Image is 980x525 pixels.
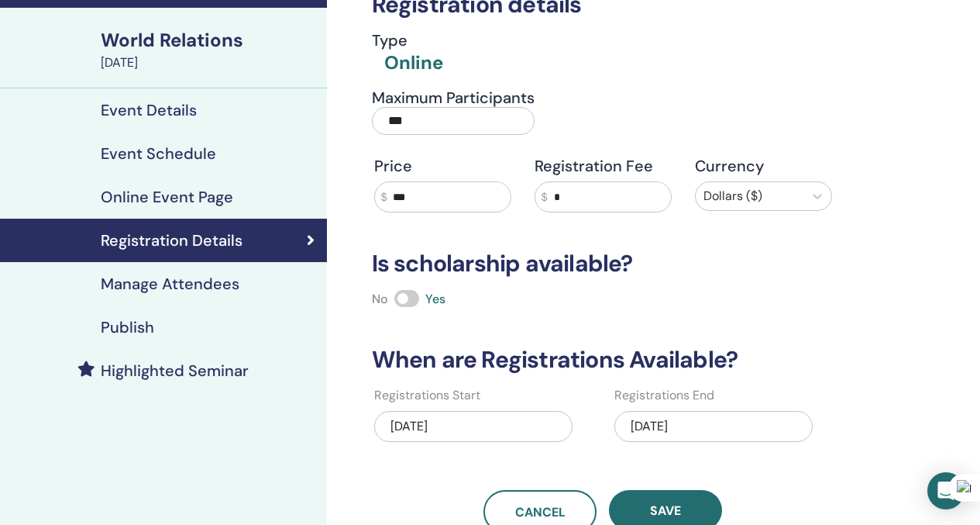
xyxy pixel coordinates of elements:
h4: Currency [695,157,832,175]
h4: Publish [101,318,154,337]
label: Registrations End [614,386,714,405]
h4: Manage Attendees [101,275,239,293]
input: Maximum Participants [372,107,535,135]
label: Registrations Start [374,386,480,405]
span: Cancel [515,504,566,520]
h3: When are Registrations Available? [363,346,844,374]
h4: Event Details [101,101,197,119]
h4: Type [372,31,443,50]
h4: Price [374,157,511,175]
div: Open Intercom Messenger [927,472,965,509]
div: World Relations [101,27,318,54]
h4: Maximum Participants [372,88,535,107]
h4: Registration Fee [535,157,672,175]
h4: Event Schedule [101,144,216,163]
h4: Highlighted Seminar [101,361,249,380]
a: World Relations[DATE] [91,27,327,72]
h4: Online Event Page [101,188,233,206]
h3: Is scholarship available? [363,250,844,278]
span: $ [381,189,387,206]
div: [DATE] [374,411,573,442]
span: Save [650,503,681,519]
div: Online [384,50,443,76]
span: $ [542,189,548,206]
h4: Registration Details [101,231,242,250]
span: No [372,291,388,307]
div: [DATE] [101,54,318,72]
div: [DATE] [614,411,813,442]
span: Yes [425,291,445,307]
